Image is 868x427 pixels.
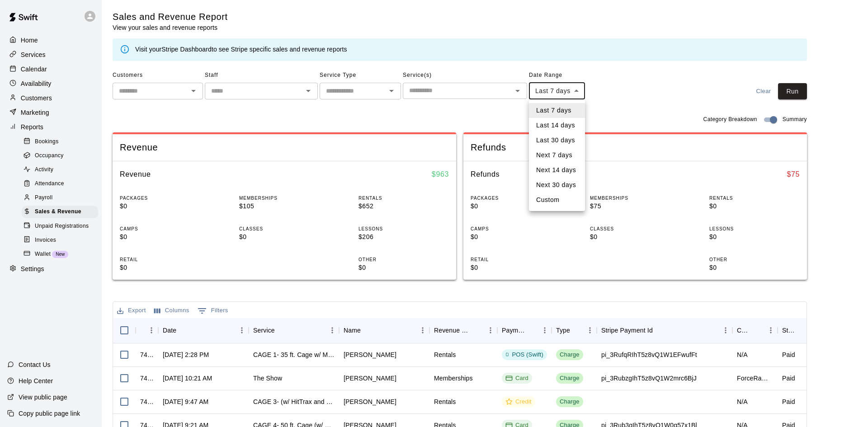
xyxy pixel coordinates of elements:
[529,118,585,133] li: Last 14 days
[529,192,585,207] li: Custom
[529,178,585,192] li: Next 30 days
[529,133,585,148] li: Last 30 days
[529,163,585,178] li: Next 14 days
[529,103,585,118] li: Last 7 days
[529,148,585,163] li: Next 7 days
